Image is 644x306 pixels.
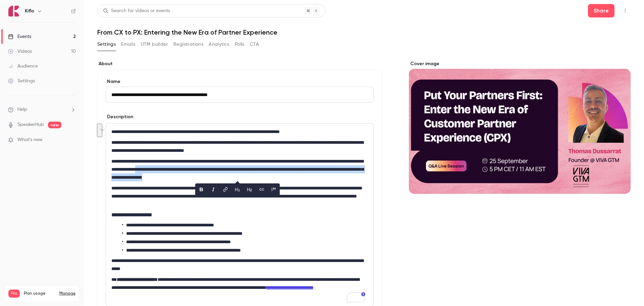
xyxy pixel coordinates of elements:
button: Analytics [209,39,229,50]
img: Kiflo [8,6,19,16]
button: UTM builder [141,39,168,50]
h1: From CX to PX: Entering the New Era of Partner Experience [97,28,631,36]
span: What's new [17,136,43,143]
span: new [48,122,61,128]
a: Manage [59,291,75,296]
div: Settings [8,78,35,84]
label: Cover image [409,60,631,67]
label: About [97,60,382,67]
button: CTA [250,39,259,50]
button: bold [196,184,207,195]
a: SpeakerHub [17,121,44,128]
section: Cover image [409,60,631,194]
h6: Kiflo [25,8,34,14]
iframe: Noticeable Trigger [68,137,76,143]
button: link [220,184,231,195]
button: Polls [235,39,245,50]
label: Description [106,114,133,120]
span: Plan usage [24,291,55,296]
div: Audience [8,63,38,70]
div: Search for videos or events [103,7,170,14]
div: Events [8,33,31,40]
div: Videos [8,48,32,55]
button: Share [588,4,614,17]
span: Pro [8,290,20,298]
button: Registrations [173,39,203,50]
button: Emails [121,39,135,50]
span: Help [17,106,27,113]
li: help-dropdown-opener [8,106,76,113]
label: Name [106,78,374,85]
button: Settings [97,39,116,50]
button: italic [208,184,219,195]
button: blockquote [268,184,279,195]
